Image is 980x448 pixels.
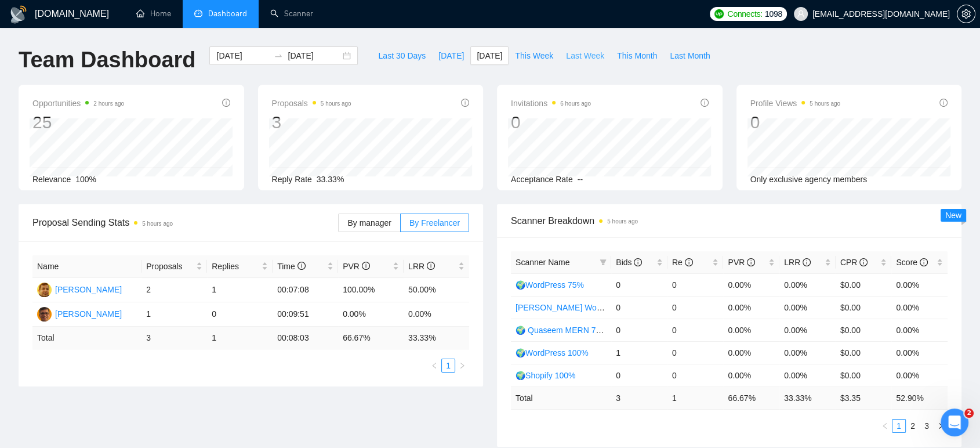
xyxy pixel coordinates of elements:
span: Relevance [32,175,71,184]
button: left [878,419,892,433]
li: 1 [441,359,455,373]
span: CPR [840,258,868,267]
td: 00:07:08 [273,278,338,302]
td: 0.00% [779,364,836,386]
li: Previous Page [427,359,441,373]
span: Scanner Breakdown [511,214,948,228]
td: 1 [207,327,273,349]
span: swap-right [274,51,283,60]
span: -- [578,175,583,184]
td: 1 [611,341,667,364]
span: left [881,422,888,429]
td: 0 [611,319,667,341]
div: 0 [750,111,841,133]
span: Acceptance Rate [511,175,573,184]
a: 🌍 Quaseem MERN 75% to 100% [516,326,640,335]
span: [DATE] [438,49,464,62]
time: 5 hours ago [142,221,173,227]
td: 00:08:03 [273,327,338,349]
td: Total [32,327,141,349]
span: Connects: [727,8,762,20]
button: [DATE] [432,46,470,65]
time: 2 hours ago [93,100,124,107]
span: info-circle [427,262,435,270]
td: 0.00% [891,296,948,319]
span: Proposals [146,260,194,273]
a: 3 [920,420,933,432]
a: 1 [442,359,455,372]
time: 6 hours ago [560,100,591,107]
span: Invitations [511,96,591,110]
a: 🌍WordPress 75% [516,280,584,290]
span: Only exclusive agency members [750,175,868,184]
button: left [427,359,441,373]
span: Bids [616,258,642,267]
span: right [937,422,944,429]
span: setting [957,9,975,19]
a: homeHome [136,9,171,19]
time: 5 hours ago [810,100,840,107]
td: 52.90 % [891,386,948,409]
a: 🌍Shopify 100% [516,371,575,380]
span: Proposals [272,96,351,110]
td: 0 [207,302,273,327]
span: 2 [964,409,974,418]
span: 1098 [765,8,782,20]
div: 0 [511,111,591,133]
li: Previous Page [878,419,892,433]
td: $ 3.35 [836,386,892,409]
td: 1 [207,278,273,302]
td: Total [511,386,611,409]
time: 5 hours ago [607,218,638,225]
button: This Week [509,46,560,65]
td: 0 [667,341,724,364]
span: PVR [343,262,370,271]
button: right [934,419,948,433]
span: info-circle [222,99,230,107]
iframe: Intercom live chat [941,409,968,436]
span: This Week [515,49,553,62]
span: 100% [75,175,96,184]
img: upwork-logo.png [714,9,724,19]
a: 1 [892,420,905,432]
li: Next Page [934,419,948,433]
span: Last Week [566,49,604,62]
span: right [459,362,466,369]
img: logo [9,5,28,24]
td: 0.00% [723,341,779,364]
td: 0 [667,364,724,386]
span: info-circle [803,258,811,266]
span: info-circle [859,258,868,266]
td: 2 [141,278,207,302]
td: 0.00% [779,273,836,296]
span: Replies [212,260,259,273]
li: 2 [906,419,920,433]
td: $0.00 [836,273,892,296]
span: filter [597,254,609,271]
img: SA [37,307,52,321]
td: 0.00% [723,319,779,341]
span: Profile Views [750,96,841,110]
span: left [431,362,438,369]
td: 0 [611,364,667,386]
span: dashboard [194,9,202,17]
td: 33.33 % [779,386,836,409]
span: Dashboard [208,9,247,19]
a: 2 [906,420,919,432]
button: [DATE] [470,46,509,65]
span: Time [277,262,305,271]
span: Scanner Name [516,258,569,267]
td: 0 [611,273,667,296]
span: Proposal Sending Stats [32,215,338,230]
td: 50.00% [404,278,469,302]
td: 0.00% [404,302,469,327]
span: to [274,51,283,60]
td: 0.00% [891,319,948,341]
td: 33.33 % [404,327,469,349]
span: Last 30 Days [378,49,426,62]
div: 25 [32,111,124,133]
td: 0 [667,296,724,319]
span: 33.33% [317,175,344,184]
span: This Month [617,49,657,62]
td: 100.00% [338,278,404,302]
